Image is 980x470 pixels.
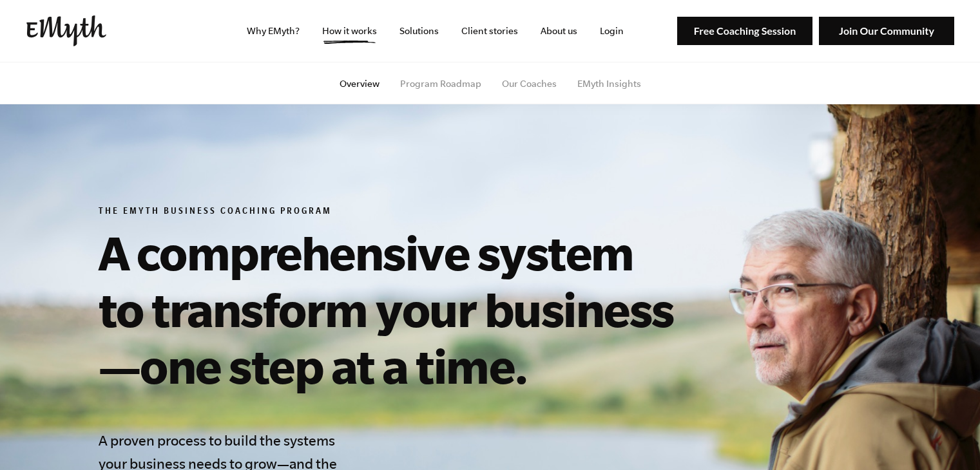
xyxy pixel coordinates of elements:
[577,79,641,89] a: EMyth Insights
[502,79,557,89] a: Our Coaches
[400,79,481,89] a: Program Roadmap
[677,17,812,46] img: Free Coaching Session
[26,15,106,46] img: EMyth
[99,206,686,219] h6: The EMyth Business Coaching Program
[99,224,686,394] h1: A comprehensive system to transform your business—one step at a time.
[819,17,954,46] img: Join Our Community
[340,79,380,89] a: Overview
